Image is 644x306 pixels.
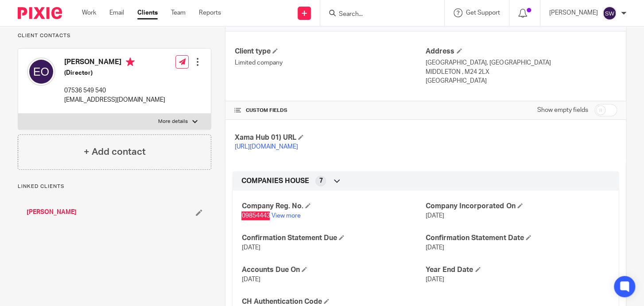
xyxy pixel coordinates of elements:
[426,276,444,283] span: [DATE]
[426,213,444,219] span: [DATE]
[64,57,165,69] h4: [PERSON_NAME]
[64,86,165,95] p: 07536 549 540
[158,118,188,125] p: More details
[241,276,260,283] span: [DATE]
[171,8,186,17] a: Team
[64,96,165,104] p: [EMAIL_ADDRESS][DOMAIN_NAME]
[82,8,96,17] a: Work
[199,8,221,17] a: Reports
[602,6,617,20] img: svg%3E
[137,8,158,17] a: Clients
[241,233,426,243] h4: Confirmation Statement Due
[234,58,426,67] p: Limited company
[234,144,298,150] a: [URL][DOMAIN_NAME]
[27,57,55,86] img: svg%3E
[126,57,135,66] i: Primary
[426,202,610,211] h4: Company Incorporated On
[241,202,426,211] h4: Company Reg. No.
[549,8,598,17] p: [PERSON_NAME]
[109,8,124,17] a: Email
[234,47,426,56] h4: Client type
[241,176,309,186] span: COMPANIES HOUSE
[426,47,617,56] h4: Address
[426,233,610,243] h4: Confirmation Statement Date
[18,7,62,19] img: Pixie
[18,32,211,39] p: Client contacts
[338,11,418,19] input: Search
[426,245,444,251] span: [DATE]
[27,208,77,217] a: [PERSON_NAME]
[319,176,322,185] span: 7
[84,145,146,159] h4: + Add contact
[234,107,426,114] h4: CUSTOM FIELDS
[271,213,300,219] a: View more
[426,58,617,67] p: [GEOGRAPHIC_DATA], [GEOGRAPHIC_DATA]
[234,133,426,142] h4: Xama Hub 01) URL
[426,68,617,76] p: MIDDLETON , M24 2LX
[426,76,617,85] p: [GEOGRAPHIC_DATA]
[241,245,260,251] span: [DATE]
[426,265,610,275] h4: Year End Date
[466,10,500,16] span: Get Support
[18,183,211,190] p: Linked clients
[537,106,588,115] label: Show empty fields
[64,69,165,77] h5: (Director)
[241,213,270,219] span: 09854443
[241,265,426,275] h4: Accounts Due On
